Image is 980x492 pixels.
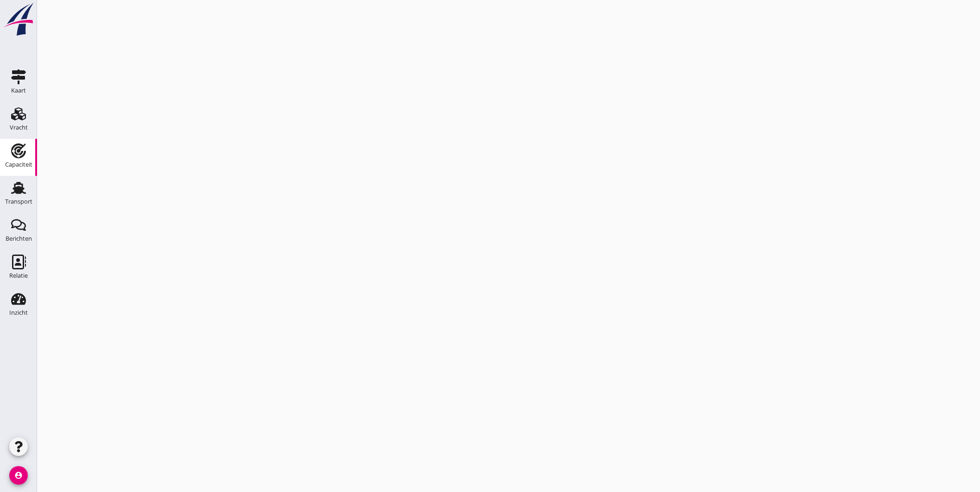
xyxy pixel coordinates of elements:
div: Inzicht [9,310,28,316]
div: Berichten [6,236,32,242]
div: Transport [5,199,32,205]
i: account_circle [9,466,28,485]
div: Capaciteit [5,162,32,168]
img: logo-small.a267ee39.svg [2,2,35,37]
div: Vracht [10,125,28,131]
div: Kaart [11,87,26,93]
div: Relatie [9,273,28,279]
